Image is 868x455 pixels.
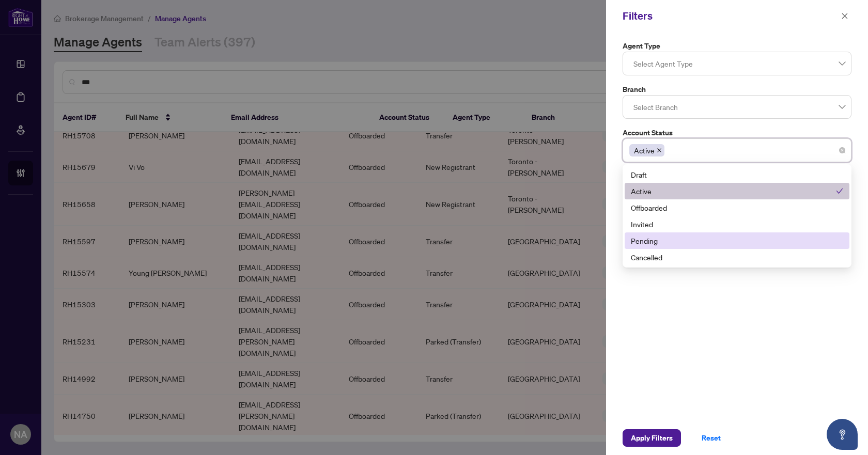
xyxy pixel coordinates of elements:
[841,12,848,20] span: close
[625,216,849,232] div: Invited
[623,8,838,24] div: Filters
[836,187,843,195] span: check
[623,429,681,447] button: Apply Filters
[631,430,673,446] span: Apply Filters
[631,169,843,180] div: Draft
[693,429,729,447] button: Reset
[657,148,662,153] span: close
[625,249,849,265] div: Cancelled
[623,84,851,95] label: Branch
[623,127,851,138] label: Account Status
[702,430,721,446] span: Reset
[625,166,849,183] div: Draft
[631,202,843,213] div: Offboarded
[623,40,851,52] label: Agent Type
[625,199,849,216] div: Offboarded
[625,183,849,199] div: Active
[625,232,849,249] div: Pending
[629,144,664,156] span: Active
[631,235,843,246] div: Pending
[634,145,655,156] span: Active
[827,419,858,450] button: Open asap
[631,218,843,230] div: Invited
[631,185,836,197] div: Active
[839,147,845,153] span: close-circle
[631,252,843,263] div: Cancelled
